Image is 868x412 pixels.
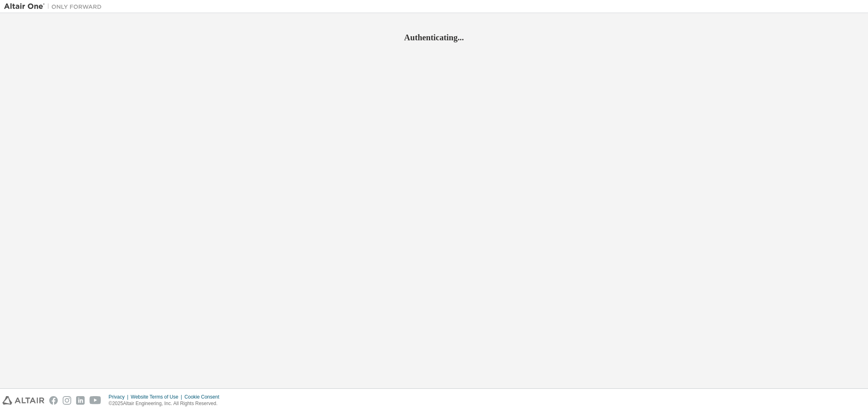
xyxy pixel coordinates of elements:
h2: Authenticating... [4,32,864,43]
img: altair_logo.svg [2,396,44,405]
div: Privacy [109,394,131,400]
div: Cookie Consent [184,394,224,400]
img: facebook.svg [49,396,58,405]
img: instagram.svg [63,396,71,405]
img: Altair One [4,2,106,11]
p: © 2025 Altair Engineering, Inc. All Rights Reserved. [109,400,224,407]
img: linkedin.svg [76,396,85,405]
div: Website Terms of Use [131,394,184,400]
img: youtube.svg [90,396,101,405]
